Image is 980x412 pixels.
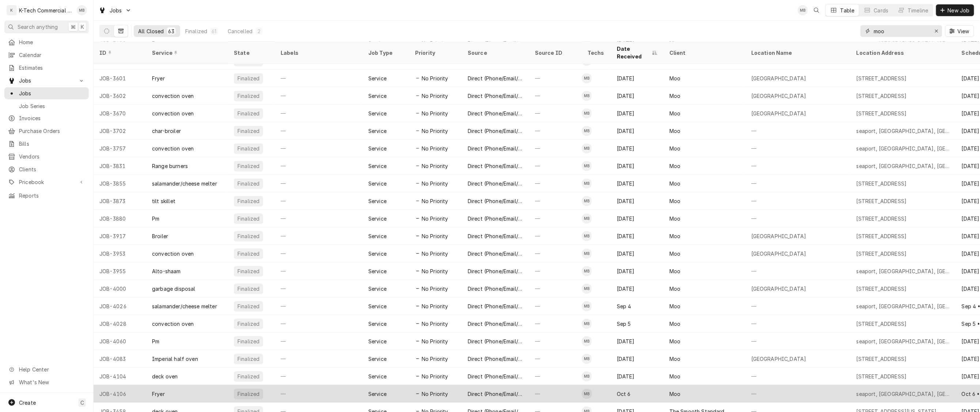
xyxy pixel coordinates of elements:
div: MB [582,161,592,171]
span: No Priority [422,320,448,328]
div: Finalized [237,75,260,83]
div: Date Received [617,45,650,61]
div: — [275,140,362,157]
div: Finalized [237,303,260,310]
div: Priority [415,49,455,57]
div: Pm [152,215,159,223]
a: Estimates [4,62,89,74]
div: Finalized [237,233,260,240]
span: What's New [19,378,84,386]
div: JOB-4083 [94,350,146,368]
div: Service [368,163,387,170]
div: JOB-3670 [94,105,146,122]
span: No Priority [422,163,448,170]
div: Finalized [237,215,260,223]
div: Direct (Phone/Email/etc.) [468,303,523,310]
div: Mehdi Bazidane's Avatar [582,336,592,347]
div: [DATE] [611,192,664,210]
button: Open search [811,4,823,16]
div: Direct (Phone/Email/etc.) [468,215,523,223]
div: JOB-3873 [94,192,146,210]
div: Moo [669,250,680,258]
div: JOB-3953 [94,245,146,263]
div: Mehdi Bazidane's Avatar [582,144,592,154]
div: Source ID [535,49,574,57]
a: Vendors [4,150,89,163]
div: — [745,333,851,350]
span: Estimates [19,64,85,72]
a: Reports [4,190,89,202]
div: — [745,175,851,192]
span: No Priority [422,233,448,240]
div: Service [368,127,387,135]
div: MB [582,214,592,224]
span: No Priority [422,303,448,310]
div: Table [840,7,855,14]
div: MB [582,301,592,312]
div: [DATE] [611,105,664,122]
input: Keyword search [874,25,928,37]
div: — [529,333,582,350]
div: Finalized [237,268,260,275]
div: Service [368,180,387,188]
div: Direct (Phone/Email/etc.) [468,233,523,240]
div: JOB-3831 [94,157,146,175]
div: Range burners [152,163,188,170]
div: JOB-3855 [94,175,146,192]
a: Go to Jobs [4,75,89,87]
div: Finalized [237,320,260,328]
div: — [275,175,362,192]
div: — [529,87,582,105]
span: Create [19,400,36,406]
div: Finalized [237,285,260,293]
div: [STREET_ADDRESS] [856,320,907,328]
div: Mehdi Bazidane's Avatar [582,161,592,171]
div: [GEOGRAPHIC_DATA] [751,233,806,240]
div: — [275,70,362,87]
div: Service [368,338,387,346]
div: convection oven [152,145,194,153]
div: Mehdi Bazidane's Avatar [582,231,592,241]
span: Jobs [110,7,122,14]
div: Mehdi Bazidane's Avatar [582,91,592,101]
div: Moo [669,320,680,328]
div: — [275,105,362,122]
div: — [529,122,582,140]
span: ⌘ [71,23,76,31]
button: New Job [936,4,974,16]
span: Pricebook [19,178,74,186]
a: Bills [4,138,89,150]
div: Service [368,215,387,223]
div: Moo [669,285,680,293]
div: — [745,263,851,280]
div: salamander/cheese melter [152,180,217,188]
div: 2 [257,27,261,35]
a: Purchase Orders [4,125,89,137]
div: JOB-3955 [94,263,146,280]
a: Home [4,36,89,48]
div: Direct (Phone/Email/etc.) [468,285,523,293]
div: MB [582,231,592,241]
div: — [275,350,362,368]
div: 61 [212,27,216,35]
div: MB [582,284,592,294]
div: — [745,315,851,333]
div: — [529,210,582,228]
div: Mehdi Bazidane's Avatar [582,73,592,84]
div: MB [582,179,592,189]
div: Direct (Phone/Email/etc.) [468,163,523,170]
div: — [745,298,851,315]
a: Go to What's New [4,376,89,388]
div: — [745,122,851,140]
div: [GEOGRAPHIC_DATA] [751,75,806,83]
div: JOB-4026 [94,298,146,315]
div: Cancelled [228,27,252,35]
div: Finalized [237,163,260,170]
div: Moo [669,127,680,135]
div: Finalized [237,198,260,205]
span: No Priority [422,285,448,293]
div: seaport, [GEOGRAPHIC_DATA], [GEOGRAPHIC_DATA] [856,268,950,275]
span: No Priority [422,110,448,118]
div: JOB-4000 [94,280,146,298]
span: Purchase Orders [19,127,85,135]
